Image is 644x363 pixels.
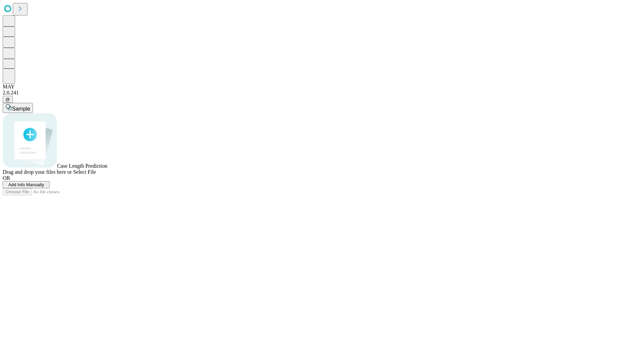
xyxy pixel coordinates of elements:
div: MAY [3,84,641,90]
span: @ [5,97,10,102]
span: OR [3,175,10,181]
button: @ [3,96,13,103]
span: Add Info Manually [8,182,44,187]
button: Sample [3,103,33,113]
span: Sample [12,106,30,112]
div: 2.0.241 [3,90,641,96]
span: Drag and drop your files here or [3,169,72,175]
span: Select File [73,169,96,175]
span: Case Length Prediction [57,163,107,169]
button: Add Info Manually [3,181,50,188]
